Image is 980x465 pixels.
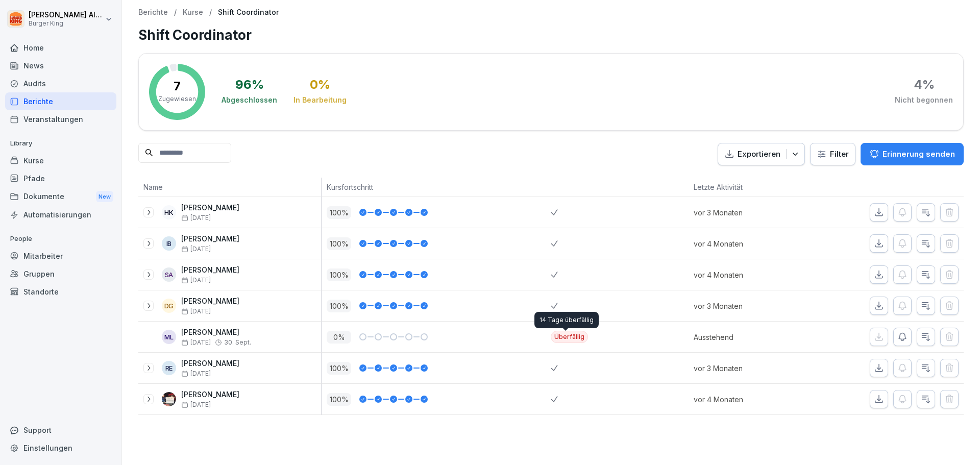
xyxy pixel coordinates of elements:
[694,301,803,311] p: vor 3 Monaten
[162,267,176,282] div: SA
[181,308,211,315] span: [DATE]
[718,143,805,166] button: Exportieren
[181,390,239,399] p: [PERSON_NAME]
[5,247,116,265] a: Mitarbeiter
[181,235,239,243] p: [PERSON_NAME]
[5,152,116,169] a: Kurse
[327,206,351,219] p: 100 %
[327,237,351,250] p: 100 %
[811,143,855,165] button: Filter
[158,94,196,104] p: Zugewiesen
[162,205,176,219] div: HK
[174,80,181,92] p: 7
[138,25,964,45] h1: Shift Coordinator
[5,206,116,224] a: Automatisierungen
[181,370,211,377] span: [DATE]
[5,75,116,92] a: Audits
[181,297,239,306] p: [PERSON_NAME]
[138,8,168,17] a: Berichte
[162,361,176,375] div: RE
[224,339,251,346] span: 30. Sept.
[183,8,203,17] a: Kurse
[694,394,803,405] p: vor 4 Monaten
[895,95,953,105] div: Nicht begonnen
[181,246,211,253] span: [DATE]
[181,328,251,337] p: [PERSON_NAME]
[5,187,116,206] div: Dokumente
[162,330,176,344] div: ML
[551,331,588,343] div: Überfällig
[181,214,211,222] span: [DATE]
[914,79,935,91] div: 4 %
[5,439,116,457] a: Einstellungen
[694,270,803,280] p: vor 4 Monaten
[235,79,264,91] div: 96 %
[181,277,211,284] span: [DATE]
[5,135,116,152] p: Library
[181,339,211,346] span: [DATE]
[694,182,798,192] p: Letzte Aktivität
[181,359,239,368] p: [PERSON_NAME]
[5,421,116,439] div: Support
[96,191,113,203] div: New
[310,79,330,91] div: 0 %
[222,95,277,105] div: Abgeschlossen
[5,39,116,57] a: Home
[817,149,849,159] div: Filter
[694,238,803,249] p: vor 4 Monaten
[327,300,351,312] p: 100 %
[694,207,803,218] p: vor 3 Monaten
[738,149,780,160] p: Exportieren
[694,332,803,342] p: Ausstehend
[181,204,239,212] p: [PERSON_NAME]
[327,268,351,281] p: 100 %
[29,20,103,27] p: Burger King
[327,393,351,406] p: 100 %
[181,266,239,275] p: [PERSON_NAME]
[5,57,116,75] a: News
[327,182,546,192] p: Kursfortschritt
[883,149,955,160] p: Erinnerung senden
[5,169,116,187] a: Pfade
[293,95,347,105] div: In Bearbeitung
[5,283,116,301] a: Standorte
[5,231,116,247] p: People
[327,331,351,344] p: 0 %
[162,299,176,313] div: DG
[209,8,212,17] p: /
[327,362,351,375] p: 100 %
[162,236,176,251] div: IB
[5,110,116,128] a: Veranstaltungen
[162,392,176,406] img: ub37hjqnkufeo164u8jpbnwz.png
[174,8,177,17] p: /
[5,265,116,283] a: Gruppen
[861,143,964,165] button: Erinnerung senden
[29,11,103,19] p: [PERSON_NAME] Albakkour
[534,312,599,328] div: 14 Tage überfällig
[181,401,211,408] span: [DATE]
[143,182,316,192] p: Name
[694,363,803,374] p: vor 3 Monaten
[218,8,279,17] p: Shift Coordinator
[5,187,116,206] a: DokumenteNew
[5,92,116,110] a: Berichte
